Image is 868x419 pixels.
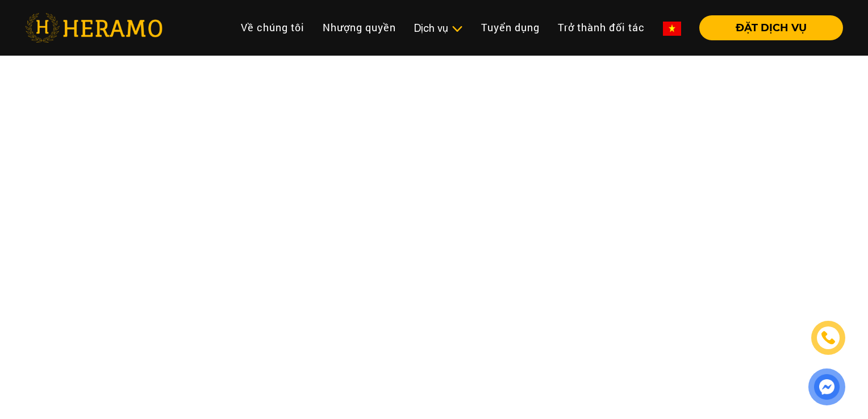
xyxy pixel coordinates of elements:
[813,322,844,353] a: phone-icon
[314,15,405,40] a: Nhượng quyền
[414,20,463,36] div: Dịch vụ
[472,15,549,40] a: Tuyển dụng
[451,23,463,35] img: subToggleIcon
[232,15,314,40] a: Về chúng tôi
[690,23,843,33] a: ĐẶT DỊCH VỤ
[822,332,834,344] img: phone-icon
[663,22,681,36] img: vn-flag.png
[25,13,162,43] img: heramo-logo.png
[699,15,843,40] button: ĐẶT DỊCH VỤ
[549,15,654,40] a: Trở thành đối tác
